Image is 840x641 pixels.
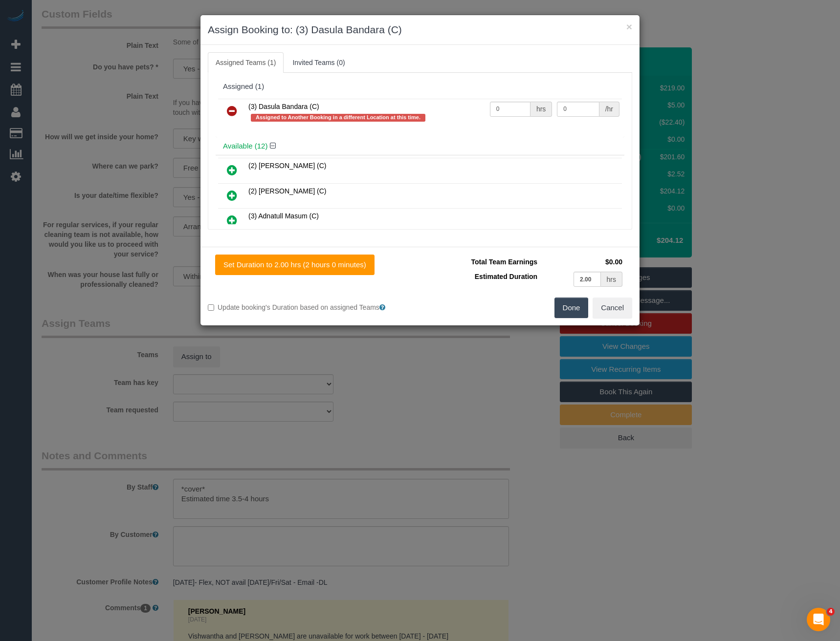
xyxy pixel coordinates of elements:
[208,52,284,73] a: Assigned Teams (1)
[215,255,375,275] button: Set Duration to 2.00 hrs (2 hours 0 minutes)
[531,102,552,117] div: hrs
[427,255,540,269] td: Total Team Earnings
[208,302,413,312] label: Update booking's Duration based on assigned Teams
[208,22,632,37] h3: Assign Booking to: (3) Dasula Bandara (C)
[601,272,622,287] div: hrs
[248,162,326,170] span: (2) [PERSON_NAME] (C)
[554,298,589,318] button: Done
[807,608,830,631] iframe: Intercom live chat
[540,255,625,269] td: $0.00
[248,187,326,195] span: (2) [PERSON_NAME] (C)
[827,608,835,616] span: 4
[251,114,425,122] span: Assigned to Another Booking in a different Location at this time.
[475,273,537,280] span: Estimated Duration
[208,304,214,311] input: Update booking's Duration based on assigned Teams
[626,21,632,32] button: ×
[248,212,319,220] span: (3) Adnatull Masum (C)
[593,298,632,318] button: Cancel
[248,103,319,110] span: (3) Dasula Bandara (C)
[285,52,353,73] a: Invited Teams (0)
[599,102,619,117] div: /hr
[223,142,617,150] h4: Available (12)
[223,83,617,91] div: Assigned (1)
